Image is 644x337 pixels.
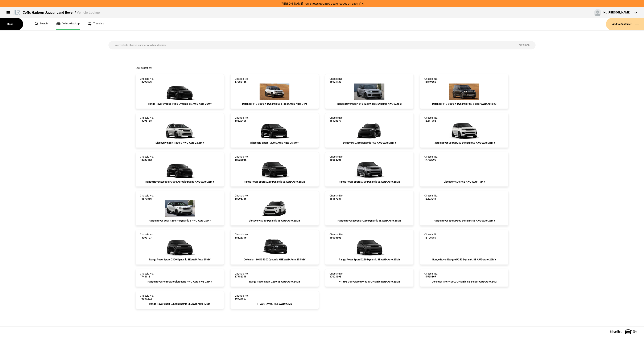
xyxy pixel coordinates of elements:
div: Discovery D350 Dynamic HSE AWD Auto 25MY [330,141,409,144]
img: 16849862_ext.jpeg [449,84,479,100]
div: Range Rover Sport D250 SE AWD Auto 24MY [235,284,314,287]
span: 17568867 [424,275,438,278]
a: Search [35,18,48,30]
div: Range Rover Evoque P250 Dynamic SE AWD Auto 26MY [424,258,504,261]
img: 14782999_ext.jpeg [463,175,466,178]
div: Range Rover Sport P360 Dynamic SE AWD Auto 25MY [424,219,504,222]
div: Chassis No. [235,77,248,84]
div: Chassis No. [235,233,248,239]
img: 18084205_ext.jpeg [354,161,384,178]
div: Chassis No. [330,233,343,239]
span: 17021993 [330,275,343,278]
img: 18299596_ext.jpeg [165,84,195,100]
span: 18096716 [235,197,248,200]
img: 18008503_ext.jpeg [354,239,384,256]
span: 18223046 [235,158,248,161]
img: 18157981_ext.jpeg [368,214,371,217]
img: 18223046_ext.jpeg [260,161,289,178]
img: exterior-0 [273,278,276,281]
div: Chassis No. [424,272,438,278]
span: 18105989 [424,236,438,239]
img: 15677816_ext.jpeg [165,200,195,217]
span: 15677816 [140,197,154,200]
div: Chassis No. [140,272,154,278]
img: exterior-0 [178,278,181,281]
button: Shortlist(0) [604,326,644,337]
span: Last searches: [136,66,152,69]
div: Range Rover P530 Autobiography AWD Auto SWB 24MY [140,284,220,287]
div: Range Rover Sport D250 Dynamic SE AWD Auto 25MY [424,141,504,144]
img: 17282166_ext.jpeg [260,84,289,100]
div: Chassis No. [140,194,154,200]
img: exterior-0 [178,304,181,307]
span: Shortlist [610,330,622,333]
div: Range Rover Evoque P250 Dynamic SE AWD Auto 26MY [330,219,409,222]
div: Discovery Sport P200 S AWD Auto 25.5MY [140,141,220,144]
div: Discovery Sport P200 S AWD Auto 25.5MY [235,141,314,144]
img: 18096716_ext.jpeg [260,200,289,217]
img: exterior-0 [273,304,276,307]
div: Range Rover Evoque P300e Autobiography AWD Auto 26MY [140,180,220,183]
div: Chassis No. [235,298,248,304]
div: Range Rover Velar P250 R-Dynamic S AWD Auto 20MY [140,219,220,222]
a: Trade ins [88,18,104,30]
div: Chassis No. [330,155,343,161]
div: Chassis No. [140,116,154,122]
div: Range Rover Evoque P250 Dynamic SE AWD Auto 26MY [140,102,220,105]
span: 18126396 [235,236,248,239]
div: F-TYPE Convertible P450 R-Dynamic RWD Auto 23MY [330,284,409,287]
div: Chassis No. [424,77,438,84]
div: Chassis No. [235,272,248,278]
div: Range Rover Sport DI6 221kW HSE Dynamic AWD Auto 2 [330,102,409,105]
span: 18126377 [330,119,343,122]
div: Chassis No. [235,116,248,122]
div: Chassis No. [140,155,154,161]
span: 16724807 [235,301,248,304]
div: I-PACE EV400 HSE AWD 23MY [235,309,314,312]
div: Defender 110 P400 X-Dynamic SE 5-door AWD Auto 24M [424,284,504,287]
div: Chassis No. [424,155,438,161]
div: Defender 110 D300 X-Dynamic SE 5-door AWD Auto 24M [235,102,314,105]
img: 18320412_ext.jpeg [165,161,195,178]
span: 15921133 [330,80,343,83]
span: 14782999 [424,158,438,161]
span: 17441131 [140,275,154,278]
div: Chassis No. [235,155,248,161]
div: Chassis No. [424,233,438,239]
img: 15921133_ext.jpeg [354,84,384,100]
div: Hi, [PERSON_NAME] [603,11,630,15]
span: 16849862 [424,80,438,83]
img: 18126396_ext.jpeg [260,239,289,256]
img: 18099107_ext.jpeg [165,239,195,256]
img: 18126377_ext.jpeg [354,122,384,139]
span: 18157981 [330,197,343,200]
div: Chassis No. [330,194,343,200]
span: ( 0 ) [633,330,637,333]
span: 18320408 [235,119,248,122]
a: Vehicle Lookup [56,18,80,30]
img: landrover.png [13,9,21,15]
div: Discovery SD6 HSE AWD Auto 19MY [424,180,504,183]
span: 18296138 [140,119,154,122]
span: 18099107 [140,236,154,239]
div: Chassis No. [330,77,343,84]
button: Search [514,41,536,49]
div: Chassis No. [140,298,154,304]
div: Chassis No. [140,77,154,84]
div: Range Rover Sport D300 Dynamic SE AWD Auto 25MY [330,180,409,183]
div: Discovery D350 Dynamic SE AWD Auto 25MY [235,219,314,222]
div: Chassis No. [330,116,343,122]
img: exterior-0 [463,278,466,281]
div: Coffs Harbour Jaguar Land Rover / [23,10,100,15]
div: Chassis No. [330,272,343,278]
span: 18084205 [330,158,343,161]
div: Range Rover Sport D300 Dynamic SE AWD Auto 23MY [140,309,220,312]
div: Defender 110 D300 X-Dynamic HSE 5-door AWD Auto 23 [424,102,504,105]
span: 18008503 [330,236,343,239]
span: 18223044 [424,197,438,200]
div: Range Rover Sport D250 Dynamic SE AWD Auto 25MY [235,180,314,183]
button: Add to Customer [606,18,644,30]
img: exterior-0 [368,278,371,281]
img: 18271988_ext.jpeg [449,122,479,139]
div: Chassis No. [235,194,248,200]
